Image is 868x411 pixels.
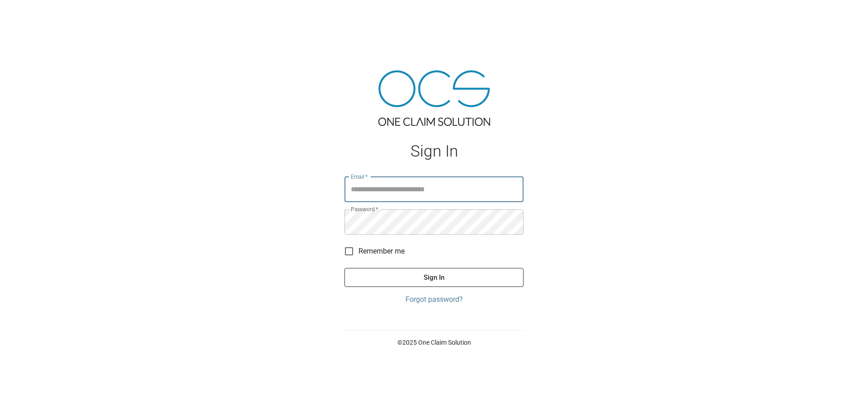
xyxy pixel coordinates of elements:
img: ocs-logo-white-transparent.png [11,5,47,23]
a: Forgot password? [344,294,524,305]
button: Sign In [344,268,524,287]
span: Remember me [359,246,405,257]
img: ocs-logo-tra.png [378,70,490,126]
label: Password [351,205,378,213]
label: Email [351,173,368,180]
p: © 2025 One Claim Solution [344,338,524,347]
h1: Sign In [344,142,524,161]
